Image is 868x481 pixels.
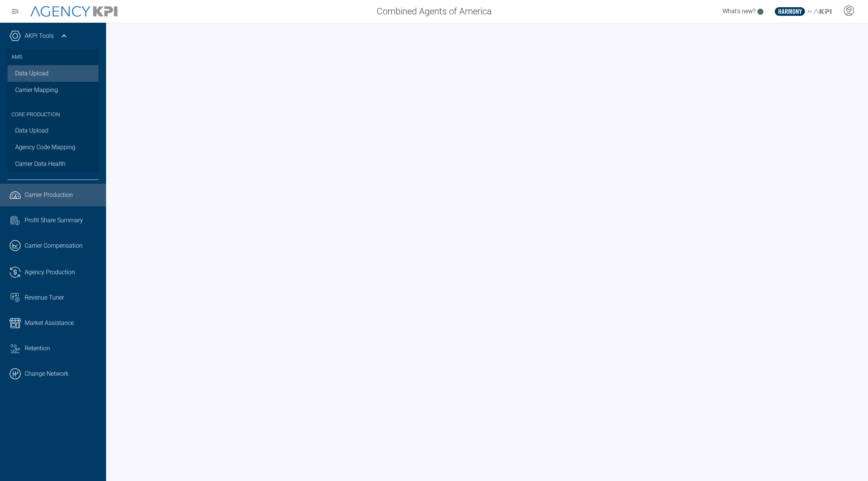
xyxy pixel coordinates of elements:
img: AgencyKPI [30,6,117,17]
a: Carrier Data Health [8,156,99,172]
a: Data Upload [8,65,99,82]
a: Data Upload [8,122,99,139]
span: Revenue Tuner [25,293,64,302]
span: Carrier Production [25,191,73,200]
span: Profit Share Summary [25,216,83,225]
span: Combined Agents of America [377,5,492,18]
span: What's new? [723,8,755,15]
a: Carrier Mapping [8,82,99,98]
div: Retention [25,344,99,353]
a: AKPI Tools [25,31,54,41]
span: Market Assistance [25,319,74,328]
a: Agency Code Mapping [8,139,99,156]
h3: Core Production [11,102,95,123]
span: Carrier Compensation [25,241,83,250]
span: Carrier Data Health [15,159,66,169]
span: Agency Production [25,268,75,277]
h3: AMS [11,49,95,65]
